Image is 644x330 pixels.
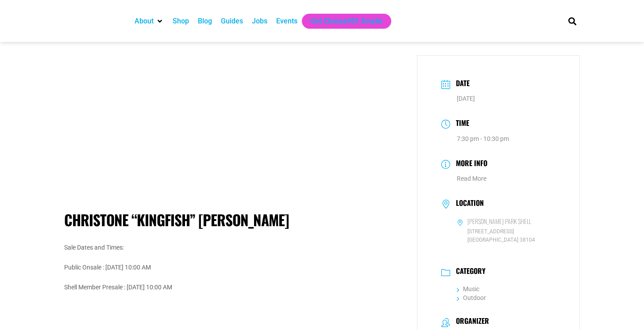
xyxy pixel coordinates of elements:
span: [STREET_ADDRESS] [GEOGRAPHIC_DATA] 38104 [457,228,556,244]
h3: More Info [451,158,487,171]
a: Shop [173,16,189,27]
a: Jobs [252,16,267,27]
p: Shell Member Presale : [DATE] 10:00 AM [64,282,404,293]
abbr: 7:30 pm - 10:30 pm [457,135,509,142]
span: [DATE] [457,95,475,102]
h3: Organizer [451,317,489,327]
div: About [130,14,168,29]
h3: Location [451,199,484,209]
a: Events [276,16,297,27]
a: About [135,16,154,27]
a: Get Choose901 Emails [311,16,382,27]
h3: Category [451,267,486,277]
nav: Main nav [130,14,553,29]
p: Public Onsale : [DATE] 10:00 AM [64,262,404,273]
div: Search [565,14,579,28]
a: Outdoor [457,294,486,301]
h3: Time [451,118,469,130]
a: Guides [221,16,243,27]
h1: Christone “Kingfish” [PERSON_NAME] [64,211,404,229]
img: A man playing an electric guitar passionately on stage at a Mid-South festival, wearing a dark ja... [92,55,375,190]
a: Blog [198,16,212,27]
h3: Date [451,78,470,91]
a: Read More [457,175,486,182]
h6: [PERSON_NAME] Park Shell [467,217,531,225]
p: Sale Dates and Times: [64,242,404,253]
a: Music [457,285,479,292]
